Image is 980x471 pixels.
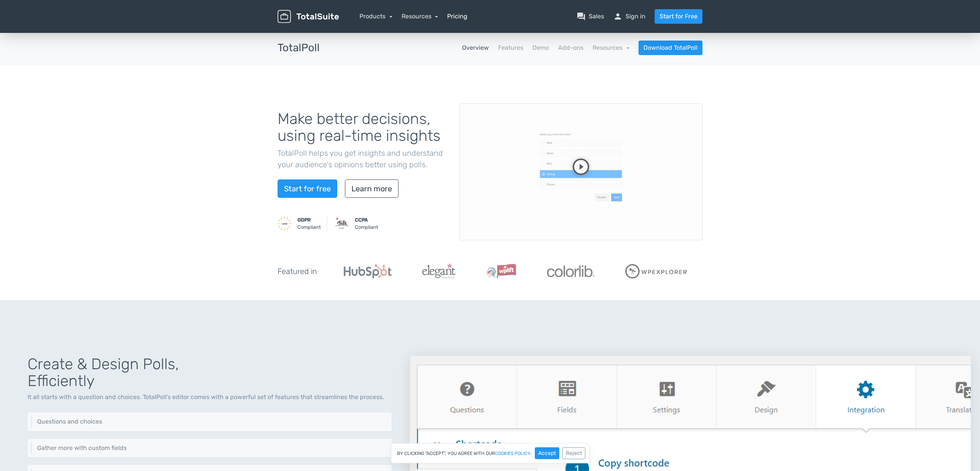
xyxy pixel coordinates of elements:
h1: Make better decisions, using real-time insights [278,111,448,144]
img: TotalSuite for WordPress [278,10,339,23]
p: TotalPoll helps you get insights and understand your audience's opinions better using polls. [278,147,448,170]
img: Colorlib [547,266,595,277]
a: Add-ons [558,43,583,52]
strong: CCPA [355,217,368,223]
a: Resources [593,44,629,51]
span: person [613,12,622,21]
a: Download TotalPoll [639,41,702,55]
a: Learn more [345,179,399,198]
a: Resources [402,13,438,20]
h1: Create & Design Polls, Efficiently [28,356,392,390]
a: Pricing [447,12,467,21]
img: Hubspot [344,264,392,278]
img: CCPA [335,217,349,230]
a: cookies policy [495,451,531,456]
img: ElegantThemes [422,264,456,279]
p: It all starts with a question and choices. TotalPoll's editor comes with a powerful set of featur... [28,393,392,402]
div: By clicking "Accept", you agree with our . [391,443,590,463]
img: WPExplorer [625,264,687,279]
img: WPLift [486,264,516,279]
strong: GDPR [297,217,311,223]
h5: Featured in [278,267,317,275]
a: Overview [462,43,489,52]
h3: TotalPoll [278,42,320,54]
button: Reject [562,447,585,459]
a: personSign in [613,12,645,21]
a: Products [359,13,392,20]
a: Features [498,43,523,52]
a: Start for free [278,179,337,198]
a: Start for Free [655,9,702,24]
a: question_answerSales [577,12,604,21]
a: Demo [532,43,549,52]
button: Accept [535,447,559,459]
img: GDPR [278,217,291,230]
span: question_answer [577,12,586,21]
h6: Questions and choices [37,418,386,425]
small: Compliant [297,216,321,231]
small: Compliant [355,216,378,231]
